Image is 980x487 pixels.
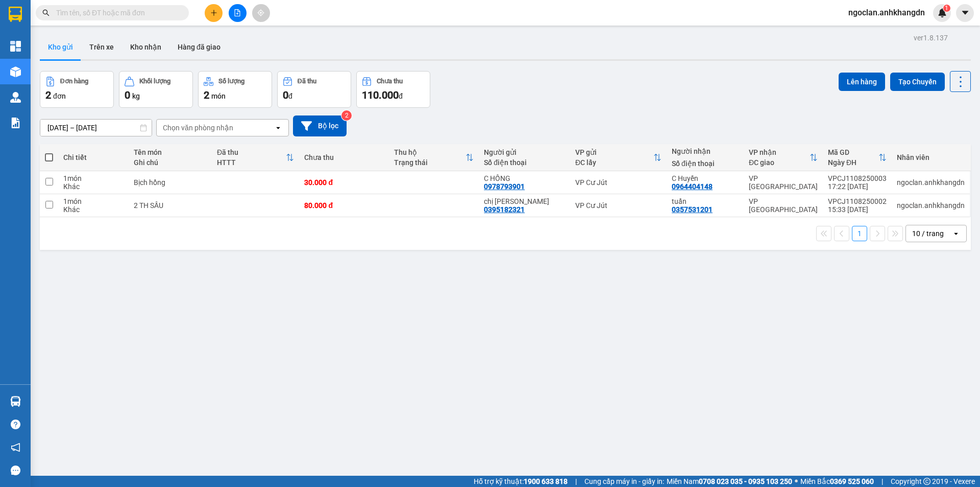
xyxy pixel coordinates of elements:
[211,92,226,100] span: món
[63,153,124,161] div: Chi tiết
[672,174,739,182] div: C Huyền
[823,144,892,171] th: Toggle SortBy
[956,4,974,22] button: caret-down
[210,9,217,16] span: plus
[277,71,351,108] button: Đã thu0đ
[125,89,130,101] span: 0
[11,466,20,475] span: message
[840,6,933,19] span: ngoclan.anhkhangdn
[40,35,81,59] button: Kho gửi
[163,123,233,133] div: Chọn văn phòng nhận
[667,476,792,487] span: Miền Nam
[575,476,577,487] span: |
[204,89,209,101] span: 2
[217,148,286,156] div: Đã thu
[56,7,177,18] input: Tìm tên, số ĐT hoặc mã đơn
[672,205,713,214] div: 0357531201
[362,89,399,101] span: 110.000
[744,144,823,171] th: Toggle SortBy
[943,5,950,12] sup: 1
[10,41,21,52] img: dashboard-icon
[672,147,739,155] div: Người nhận
[40,71,114,108] button: Đơn hàng2đơn
[212,144,300,171] th: Toggle SortBy
[139,78,170,85] div: Khối lượng
[394,158,465,167] div: Trạng thái
[132,92,140,100] span: kg
[304,201,384,210] div: 80.000 đ
[484,182,525,191] div: 0978793901
[341,110,352,121] sup: 2
[134,158,207,167] div: Ghi chú
[749,197,818,214] div: VP [GEOGRAPHIC_DATA]
[63,197,124,205] div: 1 món
[229,4,247,22] button: file-add
[119,71,193,108] button: Khối lượng0kg
[356,71,430,108] button: Chưa thu110.000đ
[828,158,878,167] div: Ngày ĐH
[923,478,930,485] span: copyright
[274,124,282,132] svg: open
[881,476,883,487] span: |
[377,78,403,85] div: Chưa thu
[205,4,223,22] button: plus
[672,197,739,205] div: tuấn
[938,8,947,17] img: icon-new-feature
[198,71,272,108] button: Số lượng2món
[575,148,653,156] div: VP gửi
[749,158,810,167] div: ĐC giao
[218,78,244,85] div: Số lượng
[828,148,878,156] div: Mã GD
[672,159,739,168] div: Số điện thoại
[828,205,887,214] div: 15:33 [DATE]
[828,174,887,182] div: VPCJ1108250003
[252,4,270,22] button: aim
[45,89,51,101] span: 2
[839,73,885,91] button: Lên hàng
[828,182,887,191] div: 17:22 [DATE]
[9,7,22,22] img: logo-vxr
[828,197,887,205] div: VPCJ1108250002
[890,73,945,91] button: Tạo Chuyến
[298,78,316,85] div: Đã thu
[293,115,347,136] button: Bộ lọc
[134,201,207,210] div: 2 TH SẦU
[575,201,661,210] div: VP Cư Jút
[11,443,20,452] span: notification
[169,35,229,59] button: Hàng đã giao
[10,92,21,103] img: warehouse-icon
[10,396,21,407] img: warehouse-icon
[749,174,818,191] div: VP [GEOGRAPHIC_DATA]
[389,144,479,171] th: Toggle SortBy
[914,32,948,43] div: ver 1.8.137
[10,66,21,77] img: warehouse-icon
[134,148,207,156] div: Tên món
[394,148,465,156] div: Thu hộ
[945,5,948,12] span: 1
[42,9,50,16] span: search
[81,35,122,59] button: Trên xe
[795,479,798,483] span: ⚪️
[830,477,874,485] strong: 0369 525 060
[11,420,20,429] span: question-circle
[484,205,525,214] div: 0395182321
[40,120,152,136] input: Select a date range.
[63,205,124,214] div: Khác
[800,476,874,487] span: Miền Bắc
[952,229,960,238] svg: open
[584,476,664,487] span: Cung cấp máy in - giấy in:
[234,9,241,16] span: file-add
[122,35,169,59] button: Kho nhận
[570,144,667,171] th: Toggle SortBy
[897,201,965,210] div: ngoclan.anhkhangdn
[524,477,568,485] strong: 1900 633 818
[961,8,970,17] span: caret-down
[672,182,713,191] div: 0964404148
[304,178,384,187] div: 30.000 đ
[484,148,565,156] div: Người gửi
[10,118,21,128] img: solution-icon
[399,92,403,100] span: đ
[63,174,124,182] div: 1 món
[484,197,565,205] div: chị tuyết
[484,158,565,167] div: Số điện thoại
